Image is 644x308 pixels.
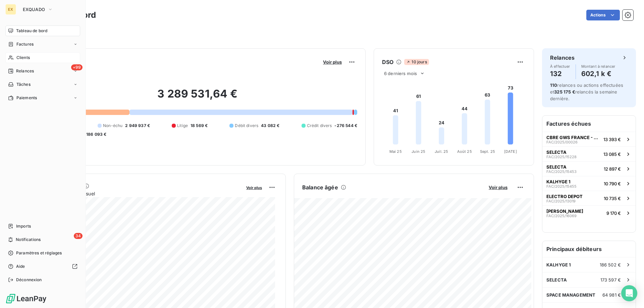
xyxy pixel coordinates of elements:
[321,59,344,65] button: Voir plus
[261,123,279,129] span: 43 082 €
[581,68,615,79] h4: 602,1 k €
[177,123,188,129] span: Litige
[550,54,575,62] h6: Relances
[602,292,621,298] span: 64 981 €
[600,262,621,267] span: 186 502 €
[546,208,583,214] span: [PERSON_NAME]
[323,59,342,65] span: Voir plus
[550,82,623,101] span: relances ou actions effectuées et relancés la semaine dernière.
[125,123,150,129] span: 2 949 937 €
[542,132,636,146] button: CBRE GWS FRANCE - COURBEVOIEFAC/2025/0002613 393 €
[487,184,509,190] button: Voir plus
[604,196,621,201] span: 10 735 €
[16,81,31,87] span: Tâches
[586,10,620,20] button: Actions
[16,68,34,74] span: Relances
[16,277,42,283] span: Déconnexion
[16,250,62,256] span: Paramètres et réglages
[103,123,122,129] span: Non-échu
[542,176,636,191] button: KALHYGE 1FAC/2025/1545510 790 €
[435,149,448,154] tspan: Juil. 25
[546,262,571,267] span: KALHYGE 1
[546,277,567,283] span: SELECTA
[489,185,507,190] span: Voir plus
[546,135,601,140] span: CBRE GWS FRANCE - COURBEVOIE
[302,183,338,191] h6: Balance âgée
[244,184,264,190] button: Voir plus
[546,164,567,170] span: SELECTA
[550,82,557,88] span: 110
[550,64,570,68] span: À effectuer
[5,293,47,304] img: Logo LeanPay
[16,55,30,61] span: Clients
[334,123,357,129] span: -276 544 €
[16,223,31,229] span: Imports
[603,151,621,157] span: 13 085 €
[307,123,332,129] span: Crédit divers
[382,58,393,66] h6: DSO
[604,166,621,172] span: 12 897 €
[389,149,402,154] tspan: Mai 25
[550,68,570,79] h4: 132
[23,7,45,12] span: EXQUADO
[542,161,636,176] button: SELECTAFAC/2025/1545312 897 €
[404,59,429,65] span: 10 jours
[38,190,241,197] span: Chiffre d'affaires mensuel
[546,140,578,144] span: FAC/2025/00026
[546,149,567,155] span: SELECTA
[412,149,425,154] tspan: Juin 25
[606,210,621,216] span: 9 170 €
[71,64,83,70] span: +99
[546,155,577,159] span: FAC/2025/15228
[16,28,47,34] span: Tableau de bord
[38,87,357,107] h2: 3 289 531,64 €
[542,116,636,132] h6: Factures échues
[5,261,80,272] a: Aide
[542,205,636,220] button: [PERSON_NAME]FAC/2025/160699 170 €
[16,263,25,269] span: Aide
[554,89,575,95] span: 325 175 €
[600,277,621,283] span: 173 597 €
[542,146,636,161] button: SELECTAFAC/2025/1522813 085 €
[581,64,615,68] span: Montant à relancer
[542,241,636,257] h6: Principaux débiteurs
[74,233,83,239] span: 34
[16,237,41,243] span: Notifications
[457,149,472,154] tspan: Août 25
[546,184,577,188] span: FAC/2025/15455
[384,71,417,76] span: 6 derniers mois
[16,95,37,101] span: Paiements
[191,123,208,129] span: 18 569 €
[546,179,571,184] span: KALHYGE 1
[16,41,34,47] span: Factures
[5,4,16,15] div: EX
[84,131,107,137] span: -186 093 €
[603,137,621,142] span: 13 393 €
[504,149,517,154] tspan: [DATE]
[546,194,583,199] span: ELECTRO DEPOT
[546,292,595,298] span: SPACE MANAGEMENT
[546,199,576,203] span: FAC/2025/13019
[542,191,636,205] button: ELECTRO DEPOTFAC/2025/1301910 735 €
[546,170,577,174] span: FAC/2025/15453
[621,285,637,301] div: Open Intercom Messenger
[604,181,621,186] span: 10 790 €
[480,149,495,154] tspan: Sept. 25
[235,123,258,129] span: Débit divers
[246,185,262,190] span: Voir plus
[546,214,577,218] span: FAC/2025/16069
